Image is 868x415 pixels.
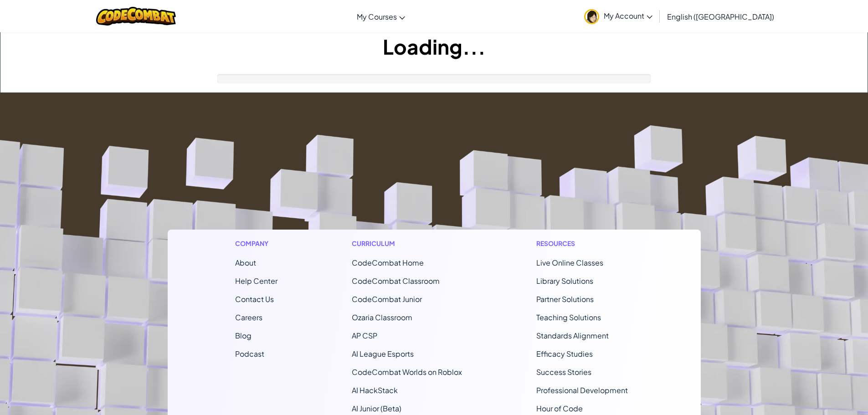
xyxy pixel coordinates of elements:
[357,12,397,21] span: My Courses
[536,349,593,359] a: Efficacy Studies
[536,276,593,286] a: Library Solutions
[536,385,628,395] a: Professional Development
[0,32,868,61] h1: Loading...
[235,258,256,267] a: About
[580,2,657,31] a: My Account
[235,276,277,286] a: Help Center
[352,313,412,322] a: Ozaria Classroom
[536,294,594,304] a: Partner Solutions
[352,385,398,395] a: AI HackStack
[352,239,462,248] h1: Curriculum
[536,404,583,413] a: Hour of Code
[536,239,633,248] h1: Resources
[352,276,440,286] a: CodeCombat Classroom
[536,367,591,377] a: Success Stories
[352,367,462,377] a: CodeCombat Worlds on Roblox
[663,4,779,29] a: English ([GEOGRAPHIC_DATA])
[235,294,274,304] span: Contact Us
[536,331,609,340] a: Standards Alignment
[352,404,401,413] a: AI Junior (Beta)
[667,12,774,21] span: English ([GEOGRAPHIC_DATA])
[235,331,252,340] a: Blog
[536,313,601,322] a: Teaching Solutions
[536,258,603,267] a: Live Online Classes
[235,349,264,359] a: Podcast
[235,239,277,248] h1: Company
[352,294,422,304] a: CodeCombat Junior
[235,313,262,322] a: Careers
[352,258,424,267] span: CodeCombat Home
[352,4,410,29] a: My Courses
[352,331,377,340] a: AP CSP
[96,7,176,26] img: CodeCombat logo
[352,349,414,359] a: AI League Esports
[584,9,599,24] img: avatar
[604,11,652,20] span: My Account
